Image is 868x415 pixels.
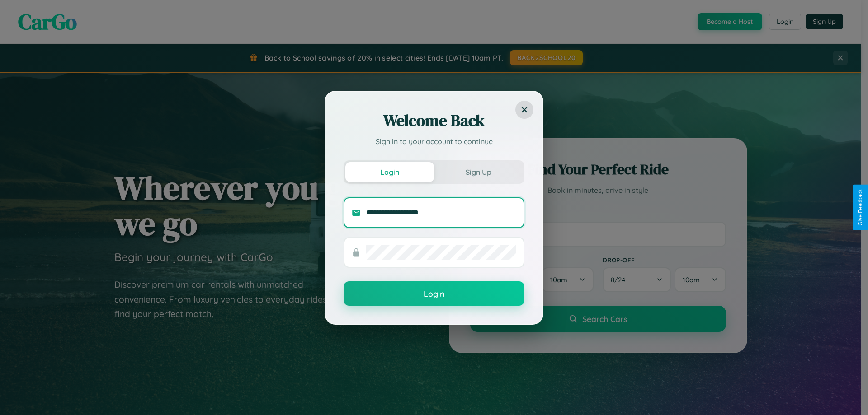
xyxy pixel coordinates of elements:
[344,110,524,131] h2: Welcome Back
[344,136,524,147] p: Sign in to your account to continue
[857,189,863,226] div: Give Feedback
[344,281,524,306] button: Login
[434,162,523,182] button: Sign Up
[345,162,434,182] button: Login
